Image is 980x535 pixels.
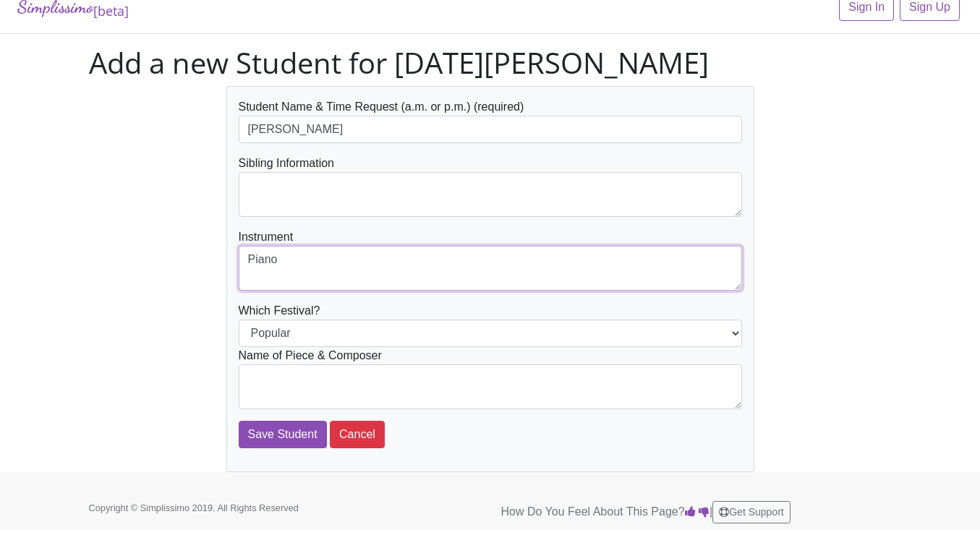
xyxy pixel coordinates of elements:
[239,421,327,448] input: Save Student
[330,421,385,448] button: Cancel
[89,46,892,80] h1: Add a new Student for [DATE][PERSON_NAME]
[239,347,742,409] div: Name of Piece & Composer
[239,98,742,448] form: Which Festival?
[501,501,892,523] p: How Do You Feel About This Page? |
[712,501,791,523] button: Get Support
[239,98,742,143] div: Student Name & Time Request (a.m. or p.m.) (required)
[239,155,742,217] div: Sibling Information
[93,2,129,20] sub: [beta]
[239,228,742,291] div: Instrument
[89,501,342,515] p: Copyright © Simplissimo 2019. All Rights Reserved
